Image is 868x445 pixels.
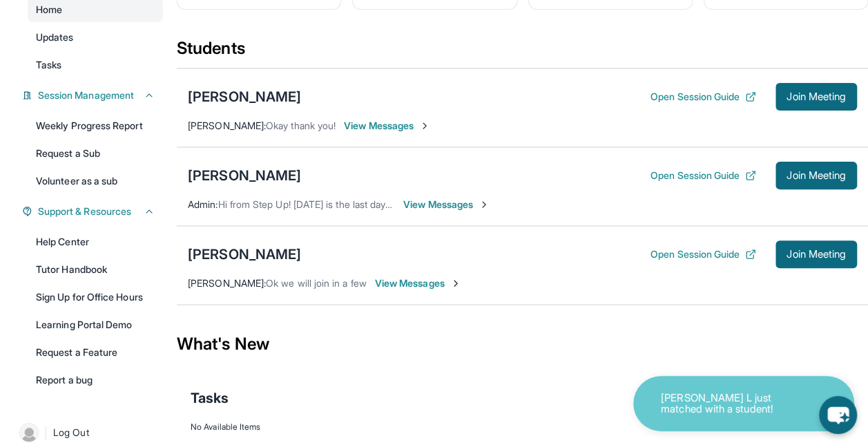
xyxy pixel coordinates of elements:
button: Join Meeting [775,162,857,189]
img: Chevron-Right [419,120,430,131]
span: [PERSON_NAME] : [188,120,266,131]
button: Join Meeting [775,240,857,268]
span: View Messages [344,119,430,133]
a: Request a Feature [28,340,163,365]
a: Sign Up for Office Hours [28,285,163,310]
a: Weekly Progress Report [28,113,163,138]
span: Admin : [188,198,218,210]
button: Session Management [32,88,155,102]
a: Help Center [28,229,163,254]
span: Join Meeting [787,250,846,258]
a: Learning Portal Demo [28,312,163,337]
a: Report a bug [28,368,163,392]
a: Tutor Handbook [28,257,163,282]
span: Support & Resources [38,205,131,218]
span: Tasks [36,58,61,72]
span: Updates [36,30,74,44]
span: Join Meeting [787,171,846,180]
img: Chevron-Right [450,278,461,289]
a: Tasks [28,53,163,77]
button: Open Session Guide [650,169,756,182]
button: Join Meeting [775,83,857,111]
span: View Messages [403,198,490,211]
span: View Messages [375,276,461,290]
span: Session Management [38,88,134,102]
span: Okay thank you! [266,120,336,131]
button: Open Session Guide [650,247,756,261]
span: Log Out [53,426,89,439]
div: [PERSON_NAME] [188,245,301,264]
a: Volunteer as a sub [28,169,163,193]
div: [PERSON_NAME] [188,87,301,106]
button: Support & Resources [32,205,155,218]
div: No Available Items [191,422,854,433]
a: Updates [28,25,163,50]
span: Home [36,3,62,17]
img: Chevron-Right [479,199,490,210]
span: Tasks [191,388,229,408]
div: Students [177,37,868,68]
button: Open Session Guide [650,90,756,104]
div: What's New [177,314,868,375]
span: [PERSON_NAME] : [188,277,266,289]
span: Join Meeting [787,93,846,101]
span: Ok we will join in a few [266,277,367,289]
span: | [44,424,48,441]
div: [PERSON_NAME] [188,166,301,185]
button: chat-button [819,396,857,434]
img: user-img [19,423,39,442]
p: [PERSON_NAME] L just matched with a student! [661,392,799,415]
a: Request a Sub [28,141,163,166]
